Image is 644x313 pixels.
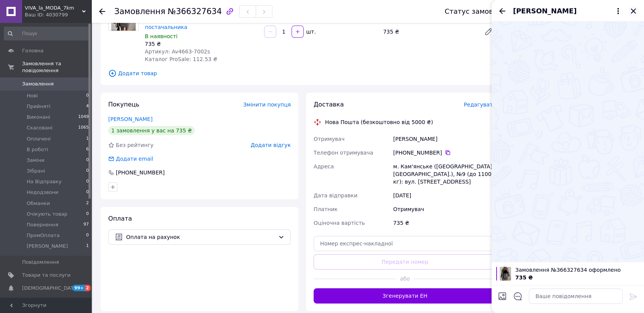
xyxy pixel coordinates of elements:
span: В роботі [27,146,48,153]
span: Замовлення та повідомлення [22,60,91,74]
button: Закрити [629,6,638,16]
span: Платник [314,206,338,212]
span: 1 [86,136,89,142]
span: Змінити покупця [243,102,291,108]
span: Замовлення №366327634 оформлено [515,266,639,274]
span: 0 [86,157,89,164]
span: Головна [22,47,43,54]
span: або [396,275,414,282]
div: [DATE] [392,189,498,202]
div: 735 ₴ [145,40,258,48]
div: [PERSON_NAME] [392,132,498,146]
img: 6365448297_w100_h100_kostyum-zhenskij-pidzhakyubka.jpg [500,267,511,281]
span: Оплата на рахунок [126,233,275,241]
span: 0 [86,189,89,196]
span: Заміни [27,157,45,164]
span: Каталог ProSale: 112.53 ₴ [145,56,217,62]
span: №366327634 [168,7,222,16]
span: Адреса [314,163,334,169]
span: 0 [86,92,89,99]
span: Редагувати [464,102,496,108]
a: [PERSON_NAME] [108,116,152,122]
span: [PERSON_NAME] [27,243,68,250]
span: На Відправку [27,178,61,185]
div: 735 ₴ [392,216,498,230]
span: Без рейтингу [116,142,154,148]
div: [PHONE_NUMBER] [115,169,165,176]
span: ПромОплата [27,232,59,239]
span: Оплачені [27,136,51,142]
span: 1 [86,243,89,250]
div: Повернутися назад [99,8,105,15]
input: Пошук [4,27,90,40]
button: Згенерувати ЕН [314,288,496,303]
span: Очікують товар [27,211,67,218]
span: Додати відгук [251,142,291,148]
div: Ваш ID: 4030799 [25,11,91,18]
span: 4 [86,103,89,110]
span: Оплата [108,215,132,222]
span: Артикул: Av4663-7002s [145,48,210,55]
div: 735 ₴ [380,26,478,37]
span: Доставка [314,101,344,108]
span: 99+ [72,285,85,291]
span: 0 [86,232,89,239]
span: 2 [85,285,91,291]
span: [PERSON_NAME] [513,6,577,16]
span: 0 [86,168,89,174]
span: В наявності [145,33,178,39]
span: Дата відправки [314,192,357,198]
span: Додати товар [108,69,496,77]
div: шт. [304,28,317,35]
div: Статус замовлення [445,8,515,15]
span: 97 [83,221,89,228]
span: Телефон отримувача [314,150,373,156]
div: Додати email [115,155,154,163]
span: Замовлення [22,81,54,87]
span: 735 ₴ [515,274,533,281]
span: 2 [86,200,89,207]
div: [PHONE_NUMBER] [393,149,496,156]
span: Покупець [108,101,139,108]
span: Прийняті [27,103,50,110]
span: Виконані [27,114,50,121]
a: Костюм жіночий піджак + спідниця єврокостюмка 42-44; 44-46 "GRAND FASHION" недорого від прямого п... [145,1,246,30]
span: Скасовані [27,124,53,131]
button: Назад [498,6,507,16]
span: Товари та послуги [22,272,70,279]
span: 0 [86,178,89,185]
span: Зібрані [27,168,45,174]
input: Номер експрес-накладної [314,236,496,251]
span: Обманки [27,200,50,207]
span: Недодзвони [27,189,58,196]
span: 6 [86,146,89,153]
span: [DEMOGRAPHIC_DATA] [22,285,78,292]
div: Додати email [107,155,154,163]
span: VIVA_la_MODA_7km [25,5,82,11]
span: 1049 [78,114,89,121]
button: [PERSON_NAME] [513,6,623,16]
span: Нові [27,92,38,99]
div: Отримувач [392,202,498,216]
button: Відкрити шаблони відповідей [513,291,523,301]
span: Отримувач [314,136,344,142]
span: Замовлення [114,7,165,16]
span: Повернення [27,221,58,228]
span: 0 [86,211,89,218]
span: Повідомлення [22,259,59,266]
div: 1 замовлення у вас на 735 ₴ [108,126,195,135]
div: Нова Пошта (безкоштовно від 5000 ₴) [323,118,435,126]
a: Редагувати [481,24,496,39]
span: 1065 [78,124,89,131]
div: м. Кам'янське ([GEOGRAPHIC_DATA], [GEOGRAPHIC_DATA].), №9 (до 1100 кг): вул. [STREET_ADDRESS] [392,160,498,189]
span: Оціночна вартість [314,220,365,226]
